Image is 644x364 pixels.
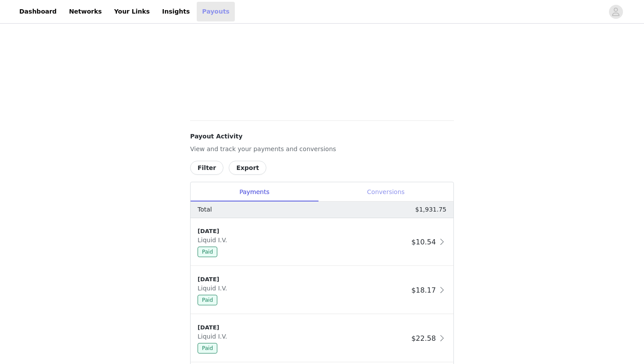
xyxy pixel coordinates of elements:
[198,237,230,244] span: Liquid I.V.
[198,285,230,292] span: Liquid I.V.
[191,315,453,363] div: clickable-list-item
[14,2,62,21] a: Dashboard
[198,343,217,353] span: Paid
[229,161,266,175] button: Export
[190,132,454,141] h4: Payout Activity
[415,205,446,214] p: $1,931.75
[411,238,436,246] span: $10.54
[198,227,408,236] div: [DATE]
[318,182,453,202] div: Conversions
[109,2,155,21] a: Your Links
[198,323,408,332] div: [DATE]
[198,247,217,257] span: Paid
[157,2,195,21] a: Insights
[198,333,230,340] span: Liquid I.V.
[191,218,453,266] div: clickable-list-item
[198,205,212,214] p: Total
[198,275,408,284] div: [DATE]
[191,182,318,202] div: Payments
[198,295,217,305] span: Paid
[411,334,436,343] span: $22.58
[612,5,620,19] div: avatar
[190,145,454,154] p: View and track your payments and conversions
[191,266,453,315] div: clickable-list-item
[197,2,235,21] a: Payouts
[190,161,223,175] button: Filter
[411,286,436,294] span: $18.17
[64,2,107,21] a: Networks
